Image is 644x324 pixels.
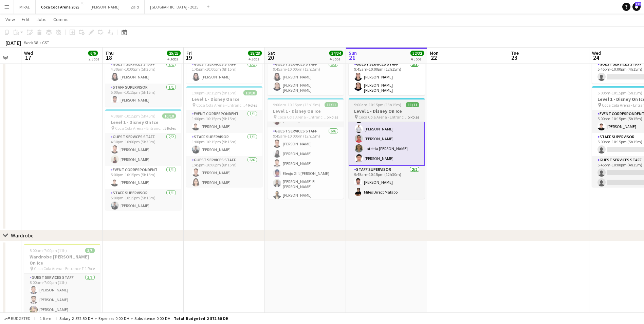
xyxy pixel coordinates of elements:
a: 213 [632,3,641,11]
button: Budgeted [3,315,32,322]
span: 11/11 [406,102,419,107]
span: Comms [53,16,69,22]
span: 4:30pm-10:15pm (5h45m) [111,113,155,119]
span: 22 [429,54,439,61]
app-job-card: 8:00am-7:00pm (11h)3/3Wardrobe [PERSON_NAME] On Ice Coca Cola Arena - Entrance F1 RoleGuest Servi... [24,244,100,317]
button: Coca Coca Arena 2025 [36,0,85,14]
div: 2 Jobs [89,56,99,61]
span: Fri [186,50,192,56]
app-card-role: Staff Supervisor1/11:00pm-10:15pm (9h15m)[PERSON_NAME] [186,133,262,156]
a: Comms [51,15,71,24]
button: [PERSON_NAME] [85,0,125,14]
app-card-role: Guest Services Staff6/69:45am-10:00pm (12h15m)[PERSON_NAME][PERSON_NAME][PERSON_NAME]Eleojo Gift ... [268,127,344,202]
span: Jobs [36,16,47,22]
span: 1:00pm-10:15pm (9h15m) [192,90,237,95]
span: 34/34 [329,51,343,56]
app-card-role: Guest Services Staff2/29:45am-10:00pm (12h15m)[PERSON_NAME][PERSON_NAME] [PERSON_NAME] [268,60,344,95]
span: Coca Cola Arena - Entrance F [358,114,408,120]
h3: Level 1 - Disney On Ice [349,108,425,114]
button: [GEOGRAPHIC_DATA] - 2025 [145,0,204,14]
span: Sun [349,50,357,56]
span: 10/10 [243,90,257,95]
h3: Wardrobe [PERSON_NAME] On Ice [24,254,100,266]
span: 20 [266,54,275,61]
a: Jobs [34,15,49,24]
span: Coca Cola Arena - Entrance F [277,114,327,120]
app-card-role: Event Correspondent1/11:00pm-10:15pm (9h15m)[PERSON_NAME] [186,110,262,133]
app-card-role: Guest Services Staff6/69:45am-10:00pm (12h15m)[PERSON_NAME][PERSON_NAME][PERSON_NAME][PERSON_NAME... [349,92,425,166]
span: 1 Role [85,266,95,271]
span: 10/10 [162,113,176,119]
span: Wed [24,50,33,56]
div: 4 Jobs [411,56,424,61]
app-card-role: Guest Services Staff2/24:30pm-10:00pm (5h30m)[PERSON_NAME][PERSON_NAME] [105,133,181,166]
div: [DATE] [5,39,21,46]
div: GST [42,40,49,45]
span: Total Budgeted 2 572.50 DH [174,316,228,321]
span: Coca Cola Arena - Entrance F [34,266,84,271]
app-job-card: 4:30pm-10:15pm (5h45m)10/10Level 1 - Disney On Ice Coca Cola Arena - Entrance F5 RolesGuest Servi... [105,109,181,210]
span: 9:00am-10:15pm (13h15m) [273,102,320,107]
span: 6/6 [88,51,98,56]
app-job-card: 1:00pm-10:15pm (9h15m)10/10Level 1 - Disney On Ice Coca Cola Arena - Entrance F4 RolesEvent Corre... [186,86,262,187]
span: 9:00am-10:15pm (13h15m) [354,102,401,107]
span: Tue [511,50,519,56]
app-card-role: Staff Supervisor1/15:00pm-10:15pm (5h15m)[PERSON_NAME] [105,189,181,212]
span: 28/28 [248,51,262,56]
span: Sat [268,50,275,56]
button: MIRAL [14,0,36,14]
span: 5 Roles [327,114,338,120]
app-card-role: Guest Services Staff6/61:45pm-10:00pm (8h15m)[PERSON_NAME][PERSON_NAME] [186,156,262,231]
div: Salary 2 572.50 DH + Expenses 0.00 DH + Subsistence 0.00 DH = [59,316,228,321]
span: Week 38 [22,40,39,45]
span: 5 Roles [164,126,176,131]
span: 23 [510,54,519,61]
app-card-role: Staff Supervisor1/15:00pm-10:15pm (5h15m)[PERSON_NAME] [105,84,181,107]
div: Wardrobe [11,232,34,239]
span: 1 item [37,316,54,321]
span: 17 [23,54,33,61]
span: 18 [104,54,114,61]
span: Coca Cola Arena - Entrance F [115,126,164,131]
div: 4 Jobs [249,56,261,61]
h3: Level 1 - Disney On Ice [105,119,181,125]
div: 4 Jobs [330,56,343,61]
span: 8:00am-7:00pm (11h) [30,248,67,253]
app-card-role: Guest Services Staff2/29:45am-10:00pm (12h15m)[PERSON_NAME][PERSON_NAME] [PERSON_NAME] [349,60,425,95]
span: 25/25 [167,51,181,56]
span: Mon [430,50,439,56]
app-job-card: 9:00am-10:15pm (13h15m)11/11Level 1 - Disney On Ice Coca Cola Arena - Entrance F5 RolesGuest Serv... [349,98,425,199]
span: 5:00pm-10:15pm (5h15m) [597,90,642,95]
span: 4 Roles [245,103,257,108]
h3: Level 1 - Disney On Ice [268,108,344,114]
span: 24 [591,54,601,61]
app-job-card: 9:00am-10:15pm (13h15m)11/11Level 1 - Disney On Ice Coca Cola Arena - Entrance F5 Roles[PERSON_NA... [268,98,344,199]
div: 4 Jobs [167,56,180,61]
app-card-role: Event Correspondent1/15:00pm-10:15pm (5h15m)[PERSON_NAME] [105,166,181,189]
span: Budgeted [11,316,31,321]
span: View [5,16,15,22]
span: 213 [635,2,641,6]
span: 5 Roles [408,114,419,120]
h3: Level 1 - Disney On Ice [186,96,262,102]
app-card-role: Guest Services Staff1/11:45pm-10:00pm (8h15m)[PERSON_NAME] [186,60,262,84]
span: 11/11 [325,102,338,107]
span: Thu [105,50,114,56]
span: 3/3 [85,248,95,253]
span: Coca Cola Arena - Entrance F [196,103,245,108]
span: Edit [22,16,30,22]
span: Wed [592,50,601,56]
a: View [3,15,18,24]
span: 21 [348,54,357,61]
button: Zaid [125,0,145,14]
span: 32/32 [410,51,424,56]
app-card-role: Guest Services Staff3/38:00am-7:00pm (11h)[PERSON_NAME][PERSON_NAME][PERSON_NAME] [24,274,100,317]
span: 19 [185,54,192,61]
a: Edit [19,15,32,24]
app-card-role: Staff Supervisor2/29:45am-10:15pm (12h30m)[PERSON_NAME]Miles Direct Malapo [349,166,425,199]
